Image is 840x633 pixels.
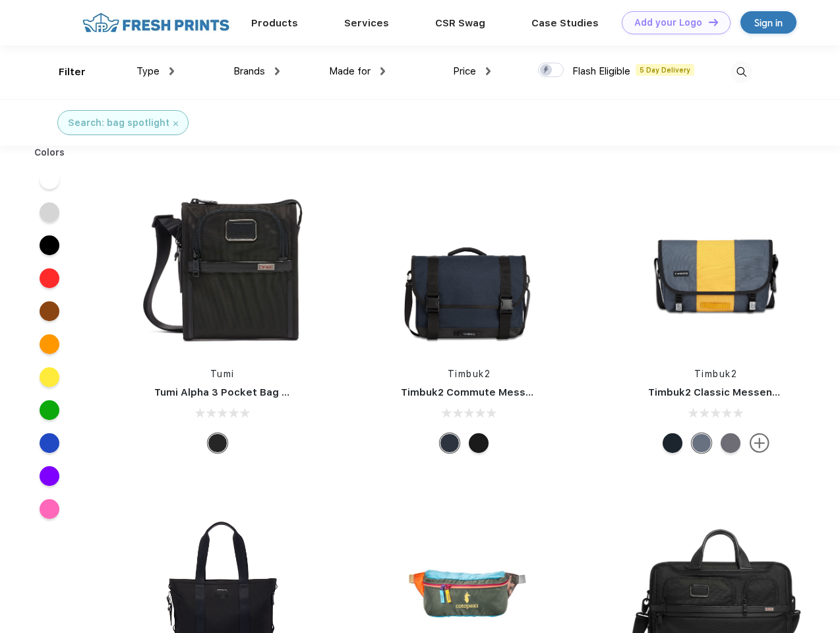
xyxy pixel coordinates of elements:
div: Eco Army Pop [721,433,740,453]
a: Sign in [740,11,796,34]
span: Flash Eligible [572,65,630,77]
img: dropdown.png [275,67,280,75]
div: Eco Black [469,433,489,453]
img: dropdown.png [169,67,174,75]
div: Eco Monsoon [663,433,682,453]
img: func=resize&h=266 [628,179,804,354]
div: Eco Nautical [440,433,460,453]
img: desktop_search.svg [731,61,752,83]
div: Colors [24,146,75,160]
a: Timbuk2 Classic Messenger Bag [648,386,812,398]
img: func=resize&h=266 [381,179,556,354]
div: Sign in [754,15,783,30]
span: Brands [233,65,265,77]
div: Add your Logo [634,17,702,28]
div: Search: bag spotlight [68,116,169,130]
div: Eco Lightbeam [692,433,711,453]
img: dropdown.png [380,67,385,75]
a: Products [251,17,298,29]
span: Type [136,65,160,77]
a: Timbuk2 Commute Messenger Bag [401,386,578,398]
div: Filter [59,65,86,80]
img: func=resize&h=266 [135,179,310,354]
img: dropdown.png [486,67,491,75]
a: Timbuk2 [448,369,491,379]
span: Made for [329,65,371,77]
a: Tumi Alpha 3 Pocket Bag Small [154,386,309,398]
img: DT [709,18,718,26]
a: Tumi [210,369,235,379]
a: Timbuk2 [694,369,738,379]
div: Black [208,433,227,453]
img: filter_cancel.svg [173,121,178,126]
span: 5 Day Delivery [636,64,694,76]
span: Price [453,65,476,77]
img: more.svg [750,433,769,453]
img: fo%20logo%202.webp [78,11,233,34]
